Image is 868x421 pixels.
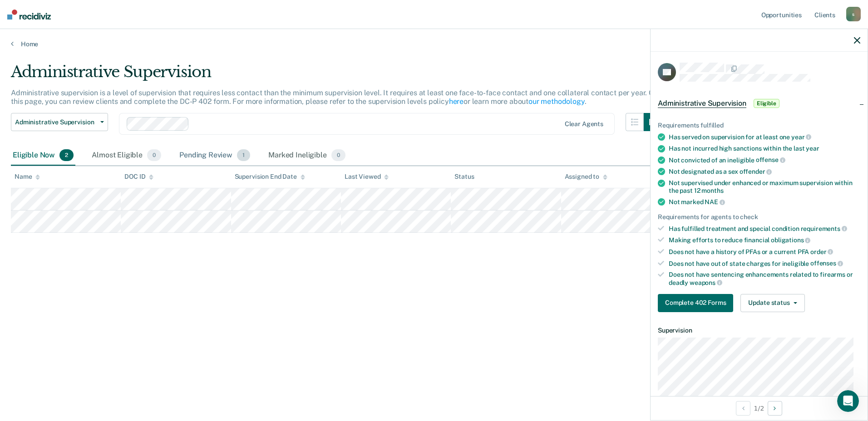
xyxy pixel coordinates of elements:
[754,99,779,108] span: Eligible
[658,327,860,334] dt: Supervision
[7,10,51,20] img: Recidiviz
[658,294,737,312] a: Navigate to form link
[768,401,782,416] button: Next Opportunity
[837,390,859,412] iframe: Intercom live chat
[651,396,868,420] div: 1 / 2
[669,133,860,141] div: Has served on supervision for at least one
[658,213,860,221] div: Requirements for agents to check
[701,187,723,194] span: months
[791,133,811,141] span: year
[669,259,860,268] div: Does not have out of state charges for ineligible
[565,173,607,181] div: Assigned to
[740,168,772,175] span: offender
[736,401,750,416] button: Previous Opportunity
[669,179,860,195] div: Not supervised under enhanced or maximum supervision within the past 12
[15,118,97,126] span: Administrative Supervision
[90,146,163,166] div: Almost Eligible
[454,173,474,181] div: Status
[11,146,75,166] div: Eligible Now
[237,149,250,161] span: 1
[705,198,725,206] span: NAE
[669,225,860,233] div: Has fulfilled treatment and special condition
[331,149,345,161] span: 0
[15,173,40,181] div: Name
[756,156,785,163] span: offense
[669,236,860,244] div: Making efforts to reduce financial
[669,156,860,164] div: Not convicted of an ineligible
[658,122,860,129] div: Requirements fulfilled
[771,236,810,244] span: obligations
[565,120,603,128] div: Clear agents
[147,149,161,161] span: 0
[740,294,804,312] button: Update status
[266,146,347,166] div: Marked Ineligible
[810,259,843,267] span: offenses
[801,225,847,232] span: requirements
[449,97,464,106] a: here
[124,173,153,181] div: DOC ID
[658,294,733,312] button: Complete 402 Forms
[235,173,305,181] div: Supervision End Date
[178,146,252,166] div: Pending Review
[528,97,585,106] a: our methodology
[658,99,746,108] span: Administrative Supervision
[59,149,74,161] span: 2
[690,279,722,286] span: weapons
[846,7,861,21] div: s
[669,271,860,286] div: Does not have sentencing enhancements related to firearms or deadly
[669,248,860,256] div: Does not have a history of PFAs or a current PFA order
[669,145,860,152] div: Has not incurred high sanctions within the last
[669,198,860,206] div: Not marked
[669,167,860,176] div: Not designated as a sex
[806,145,819,152] span: year
[11,88,658,106] p: Administrative supervision is a level of supervision that requires less contact than the minimum ...
[345,173,389,181] div: Last Viewed
[651,89,868,118] div: Administrative SupervisionEligible
[11,40,857,48] a: Home
[11,63,662,88] div: Administrative Supervision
